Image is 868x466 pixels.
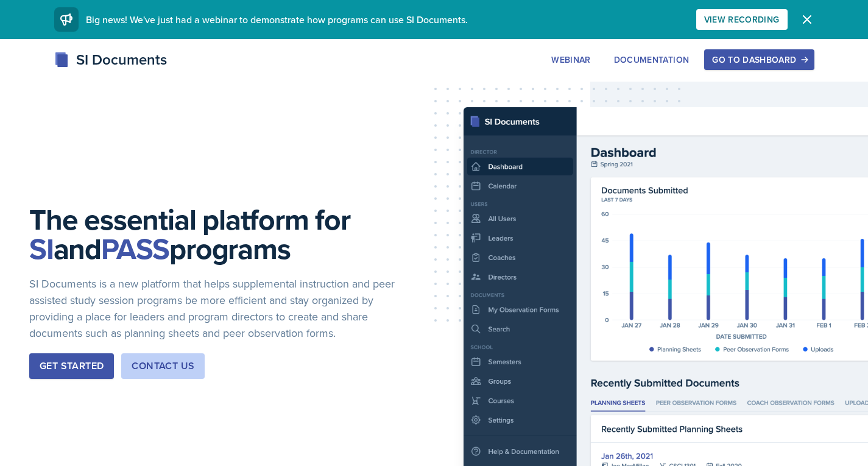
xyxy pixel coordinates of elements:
button: Documentation [606,49,697,70]
button: Contact Us [121,353,205,379]
button: Go to Dashboard [704,49,814,70]
div: Webinar [551,55,590,65]
button: Get Started [29,353,114,379]
button: View Recording [696,9,788,30]
span: Big news! We've just had a webinar to demonstrate how programs can use SI Documents. [86,13,468,26]
div: Go to Dashboard [712,55,806,65]
div: Documentation [614,55,690,65]
div: Contact Us [132,359,194,373]
button: Webinar [543,49,598,70]
div: SI Documents [54,49,167,71]
div: View Recording [704,15,780,24]
div: Get Started [40,359,104,373]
